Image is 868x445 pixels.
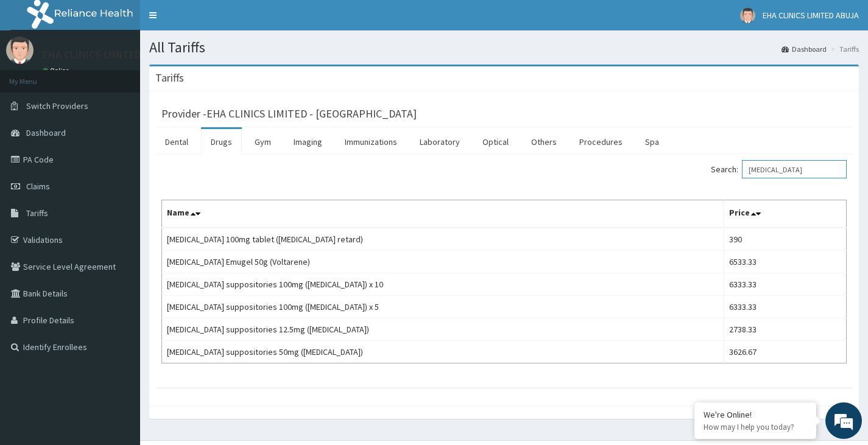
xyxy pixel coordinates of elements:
[71,141,168,264] span: We're online!
[6,307,232,349] textarea: Type your message and hit 'Enter'
[6,37,34,64] img: User Image
[740,8,755,23] img: User Image
[162,318,724,341] td: [MEDICAL_DATA] suppositories 12.5mg ([MEDICAL_DATA])
[162,341,724,363] td: [MEDICAL_DATA] suppositories 50mg ([MEDICAL_DATA])
[635,129,669,155] a: Spa
[473,129,518,155] a: Optical
[162,251,724,273] td: [MEDICAL_DATA] Emugel 50g (Voltarene)
[724,251,847,273] td: 6533.33
[724,228,847,251] td: 390
[201,129,242,155] a: Drugs
[704,422,807,432] p: How may I help you today?
[521,129,566,155] a: Others
[162,296,724,318] td: [MEDICAL_DATA] suppositories 100mg ([MEDICAL_DATA]) x 5
[155,72,184,83] h3: Tariffs
[26,208,48,219] span: Tariffs
[763,10,859,21] span: EHA CLINICS LIMITED ABUJA
[155,129,198,155] a: Dental
[200,6,229,35] div: Minimize live chat window
[149,40,859,55] h1: All Tariffs
[742,160,847,178] input: Search:
[410,129,470,155] a: Laboratory
[724,273,847,296] td: 6333.33
[43,49,174,60] p: EHA CLINICS LIMITED ABUJA
[704,409,807,420] div: We're Online!
[43,66,72,75] a: Online
[162,228,724,251] td: [MEDICAL_DATA] 100mg tablet ([MEDICAL_DATA] retard)
[782,44,827,54] a: Dashboard
[284,129,332,155] a: Imaging
[162,200,724,228] th: Name
[724,200,847,228] th: Price
[26,181,50,192] span: Claims
[724,341,847,363] td: 3626.67
[711,160,847,178] label: Search:
[724,318,847,341] td: 2738.33
[63,68,205,84] div: Chat with us now
[570,129,632,155] a: Procedures
[245,129,281,155] a: Gym
[26,100,88,111] span: Switch Providers
[724,296,847,318] td: 6333.33
[161,108,417,119] h3: Provider - EHA CLINICS LIMITED - [GEOGRAPHIC_DATA]
[828,44,859,54] li: Tariffs
[23,61,49,91] img: d_794563401_company_1708531726252_794563401
[26,127,66,138] span: Dashboard
[162,273,724,296] td: [MEDICAL_DATA] suppositories 100mg ([MEDICAL_DATA]) x 10
[335,129,407,155] a: Immunizations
